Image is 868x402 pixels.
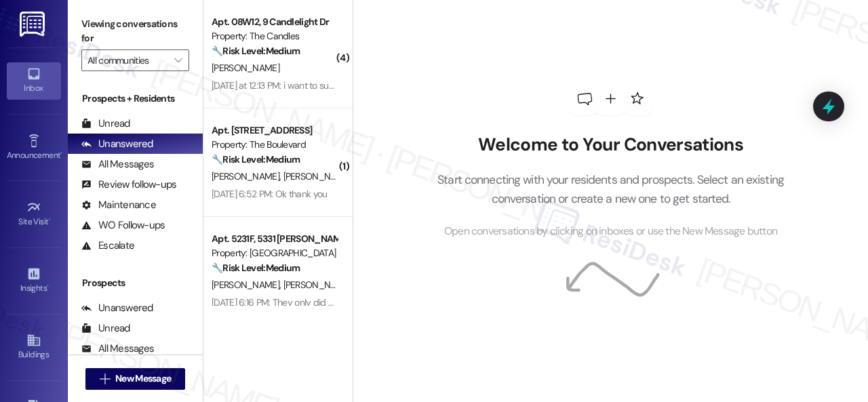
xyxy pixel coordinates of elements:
label: Viewing conversations for [81,14,189,49]
div: Prospects + Residents [68,92,203,106]
h2: Welcome to Your Conversations [417,134,805,156]
div: Prospects [68,276,203,290]
a: Insights • [7,262,61,299]
div: All Messages [81,157,154,172]
span: [PERSON_NAME] [283,279,351,291]
div: Unanswered [81,137,153,151]
div: Unread [81,117,130,131]
span: [PERSON_NAME] [212,170,283,182]
img: ResiDesk Logo [20,12,47,37]
div: Apt. [STREET_ADDRESS] [212,123,337,138]
button: New Message [85,368,186,390]
div: Maintenance [81,198,156,212]
div: [DATE] 6:52 PM: Ok thank you [212,188,327,200]
div: Unanswered [81,301,153,315]
strong: 🔧 Risk Level: Medium [212,45,300,57]
div: All Messages [81,342,154,356]
i:  [174,55,182,66]
div: Property: [GEOGRAPHIC_DATA] [212,246,337,260]
a: Buildings [7,329,61,365]
span: New Message [115,371,171,386]
input: All communities [87,49,167,71]
a: Site Visit • [7,196,61,233]
div: Property: The Candles [212,29,337,43]
i:  [100,374,110,384]
div: Apt. 08W12, 9 Candlelight Dr [212,15,337,29]
span: • [60,148,62,158]
div: Property: The Boulevard [212,138,337,152]
strong: 🔧 Risk Level: Medium [212,153,300,165]
span: • [47,281,49,291]
span: [PERSON_NAME] [283,170,351,182]
p: Start connecting with your residents and prospects. Select an existing conversation or create a n... [417,170,805,209]
div: Escalate [81,239,134,253]
span: [PERSON_NAME] [212,279,283,291]
div: [DATE] at 12:13 PM: i want to submit a work order [212,79,399,92]
strong: 🔧 Risk Level: Medium [212,262,300,274]
span: Open conversations by clicking on inboxes or use the New Message button [444,223,777,240]
div: Review follow-ups [81,178,176,192]
span: • [49,215,51,224]
div: WO Follow-ups [81,218,165,233]
span: [PERSON_NAME] [212,62,279,74]
div: Unread [81,321,130,336]
div: Apt. 5231F, 5331 [PERSON_NAME] [212,232,337,246]
a: Inbox [7,62,61,99]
